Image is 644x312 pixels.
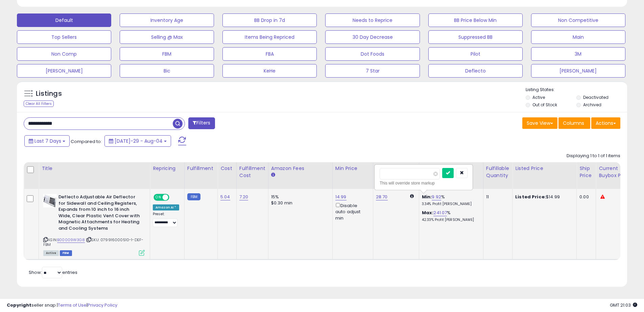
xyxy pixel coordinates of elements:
[532,94,545,100] label: Active
[57,237,85,243] a: B00009W3G8
[428,13,523,27] button: BB Price Below Min
[579,194,591,200] div: 0.00
[17,30,111,44] button: Top Sellers
[325,47,420,61] button: Dot Foods
[335,165,370,172] div: Min Price
[187,193,200,200] small: FBM
[220,194,230,200] a: 5.04
[271,200,327,206] div: $0.30 min
[558,117,590,129] button: Columns
[222,30,317,44] button: Items Being Repriced
[583,102,601,108] label: Archived
[515,165,574,172] div: Listed Price
[17,13,111,27] button: Default
[29,269,77,276] span: Show: entries
[271,194,327,200] div: 15%
[325,64,420,78] button: 7 Star
[71,138,102,145] span: Compared to:
[422,194,478,206] div: %
[43,194,57,207] img: 51zD6mGUMRL._SL40_.jpg
[563,120,584,126] span: Columns
[120,13,214,27] button: Inventory Age
[115,138,163,144] span: [DATE]-29 - Aug-04
[42,165,147,172] div: Title
[432,194,441,200] a: 9.92
[486,165,509,179] div: Fulfillable Quantity
[531,47,625,61] button: 3M
[579,165,593,179] div: Ship Price
[7,302,31,308] strong: Copyright
[486,194,507,200] div: 11
[325,13,420,27] button: Needs to Reprice
[428,64,523,78] button: Deflecto
[591,117,620,129] button: Actions
[7,302,117,309] div: seller snap | |
[188,117,215,129] button: Filters
[567,153,620,159] div: Displaying 1 to 1 of 1 items
[532,102,557,108] label: Out of Stock
[187,165,215,172] div: Fulfillment
[422,209,434,216] b: Max:
[380,180,468,187] div: This will override store markup
[422,210,478,222] div: %
[422,165,480,172] div: Markup on Cost
[60,250,72,256] span: FBM
[325,30,420,44] button: 30 Day Decrease
[531,13,625,27] button: Non Competitive
[88,302,117,308] a: Privacy Policy
[610,302,637,308] span: 2025-08-12 21:03 GMT
[335,202,368,221] div: Disable auto adjust min
[153,204,179,210] div: Amazon AI *
[36,89,62,98] h5: Listings
[104,135,171,147] button: [DATE]-29 - Aug-04
[515,194,546,200] b: Listed Price:
[422,194,432,200] b: Min:
[239,194,248,200] a: 7.20
[154,195,163,200] span: ON
[428,47,523,61] button: Pilot
[24,101,54,107] div: Clear All Filters
[335,194,347,200] a: 14.99
[120,30,214,44] button: Selling @ Max
[43,250,59,256] span: All listings currently available for purchase on Amazon
[222,13,317,27] button: BB Drop in 7d
[376,194,388,200] a: 28.70
[17,64,111,78] button: [PERSON_NAME]
[220,165,234,172] div: Cost
[422,202,478,206] p: 3.34% Profit [PERSON_NAME]
[58,194,141,233] b: Deflecto Adjustable Air Deflector for Sidewall and Ceiling Registers, Expands from 10 inch to 16 ...
[515,194,571,200] div: $14.99
[168,195,179,200] span: OFF
[433,209,447,216] a: 241.07
[120,64,214,78] button: Bic
[58,302,87,308] a: Terms of Use
[522,117,557,129] button: Save View
[43,237,143,247] span: | SKU: 079916000510-1-DEF-FBM
[222,47,317,61] button: FBA
[531,64,625,78] button: [PERSON_NAME]
[43,194,145,255] div: ASIN:
[271,165,330,172] div: Amazon Fees
[153,165,182,172] div: Repricing
[422,218,478,222] p: 42.33% Profit [PERSON_NAME]
[120,47,214,61] button: FBM
[428,30,523,44] button: Suppressed BB
[271,172,275,178] small: Amazon Fees.
[531,30,625,44] button: Main
[24,135,70,147] button: Last 7 Days
[153,212,179,227] div: Preset:
[222,64,317,78] button: KeHe
[239,165,265,179] div: Fulfillment Cost
[419,162,483,189] th: The percentage added to the cost of goods (COGS) that forms the calculator for Min & Max prices.
[34,138,61,144] span: Last 7 Days
[599,165,634,179] div: Current Buybox Price
[583,94,609,100] label: Deactivated
[17,47,111,61] button: Non Comp
[526,87,627,93] p: Listing States:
